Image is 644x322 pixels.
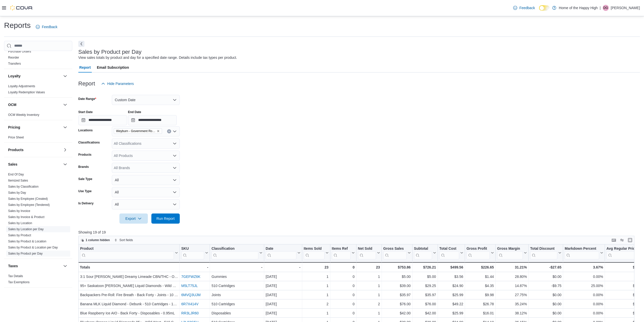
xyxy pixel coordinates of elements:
div: 0.00% [565,310,603,316]
p: | [600,5,601,11]
span: Sales by Product & Location per Day [8,245,58,249]
a: Sales by Classification [8,185,39,188]
div: 23 [358,264,380,270]
button: Taxes [62,263,68,269]
button: All [112,175,180,185]
div: 0.00% [565,274,603,280]
button: Product [80,246,178,259]
div: Items Sold [304,246,325,259]
div: $35.97 [414,292,436,298]
div: 0 [332,292,354,298]
input: Press the down key to open a popover containing a calendar. [128,115,177,125]
button: Open list of options [173,129,177,133]
button: Items Sold [304,246,329,259]
button: Sort fields [112,237,135,243]
button: Open list of options [173,154,177,158]
a: Sales by Product per Day [8,252,43,255]
div: - [211,264,262,270]
button: Open list of options [173,141,177,146]
div: -$9.75 [530,283,561,289]
h3: Sales by Product per Day [78,49,141,55]
div: Backpackers Pre-Roll: Fire Breath - Back Forty - Joints - 10 x 0.75g [80,292,178,298]
div: 27.75% [497,292,527,298]
button: Enter fullscreen [627,237,633,243]
span: Run Report [156,216,175,221]
div: Net Sold [358,246,376,259]
div: 0.00% [565,301,603,307]
a: Sales by Product & Location [8,240,46,243]
div: 0 [332,310,354,316]
div: 1 [358,292,380,298]
div: Gross Profit [467,246,490,251]
span: Itemized Sales [8,178,28,183]
a: 6MVQ3UJM [181,293,201,297]
div: $1.44 [467,274,494,280]
button: Export [119,213,148,224]
div: Items Sold [304,246,325,251]
div: $76.00 [383,301,410,307]
div: $35.97 [383,292,410,298]
div: Product [80,246,174,251]
button: Date [266,246,300,259]
div: $0.00 [530,301,561,307]
a: End Of Day [8,173,24,176]
div: 1 [304,310,329,316]
input: Press the down key to open a popover containing a calendar. [78,115,127,125]
div: Total Cost [439,246,459,251]
a: Sales by Employee (Created) [8,197,48,201]
div: 1 [304,283,329,289]
div: 1 [304,274,329,280]
div: Net Sold [358,246,376,251]
div: $3.56 [439,274,463,280]
a: Feedback [511,3,537,13]
h3: Report [78,81,95,87]
div: $25.99 [439,292,463,298]
div: 23 [304,264,329,270]
span: Feedback [519,5,535,10]
div: Items Ref [332,246,350,259]
div: $5.00 [414,274,436,280]
div: $0.00 [530,310,561,316]
span: Sales by Product & Location [8,239,46,243]
span: Sales by Day [8,191,26,195]
label: Locations [78,128,93,132]
div: Gross Sales [383,246,406,259]
label: Start Date [78,110,93,114]
a: Loyalty Redemption Values [8,91,45,94]
h1: Reports [4,20,31,30]
button: Pricing [8,125,61,130]
div: [DATE] [266,310,300,316]
a: Sales by Product [8,234,31,237]
button: Gross Profit [467,246,494,259]
div: $16.01 [467,310,494,316]
a: RR3LJR60 [181,311,199,315]
span: Hide Parameters [107,81,134,86]
div: Joints [211,292,262,298]
label: Date Range [78,97,96,101]
span: Sales by Product per Day [8,252,43,256]
img: Cova [10,5,33,10]
button: Products [8,147,61,152]
div: Date [266,246,296,259]
div: Date [266,246,296,251]
button: Pricing [62,124,68,130]
h3: Loyalty [8,74,21,79]
div: OCM [4,112,72,120]
a: Tax Exemptions [8,280,30,284]
button: All [112,187,180,197]
button: Total Discount [530,246,561,259]
div: Avg Regular Price [606,246,639,259]
div: $4.35 [467,283,494,289]
span: Sales by Employee (Created) [8,197,48,201]
div: View sales totals by product and day for a specified date range. Details include tax types per pr... [78,55,237,60]
a: Sales by Invoice & Product [8,215,44,219]
button: Gross Sales [383,246,410,259]
button: Sales [62,161,68,167]
span: End Of Day [8,172,24,176]
div: Gross Sales [383,246,406,251]
div: $34.47 [606,264,643,270]
div: 1 [358,310,380,316]
div: SKU URL [181,246,204,259]
div: [DATE] [266,292,300,298]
